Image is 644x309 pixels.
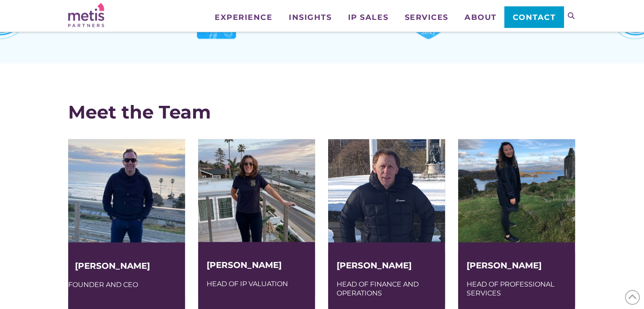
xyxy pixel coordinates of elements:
a: [PERSON_NAME] [75,261,150,271]
a: [PERSON_NAME] [337,260,412,270]
span: Founder and CEO [68,281,138,289]
a: [PERSON_NAME] [467,260,542,270]
span: IP Sales [348,14,388,21]
div: Head of Professional Services [467,280,567,298]
div: Head of Finance and Operations [337,280,437,298]
span: Contact [513,14,556,21]
span: Back to Top [625,290,640,305]
a: Contact [504,6,563,28]
span: Experience [215,14,272,21]
img: Iain Baird [328,139,445,243]
div: Head of IP Valuation [207,279,307,288]
span: Insights [289,14,332,21]
span: About [464,14,497,21]
img: Stephen Robertson [68,139,185,243]
a: [PERSON_NAME] [207,260,282,270]
img: Metis Partners [68,3,104,27]
div: Meet the Team [68,102,576,122]
span: Services [404,14,448,21]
